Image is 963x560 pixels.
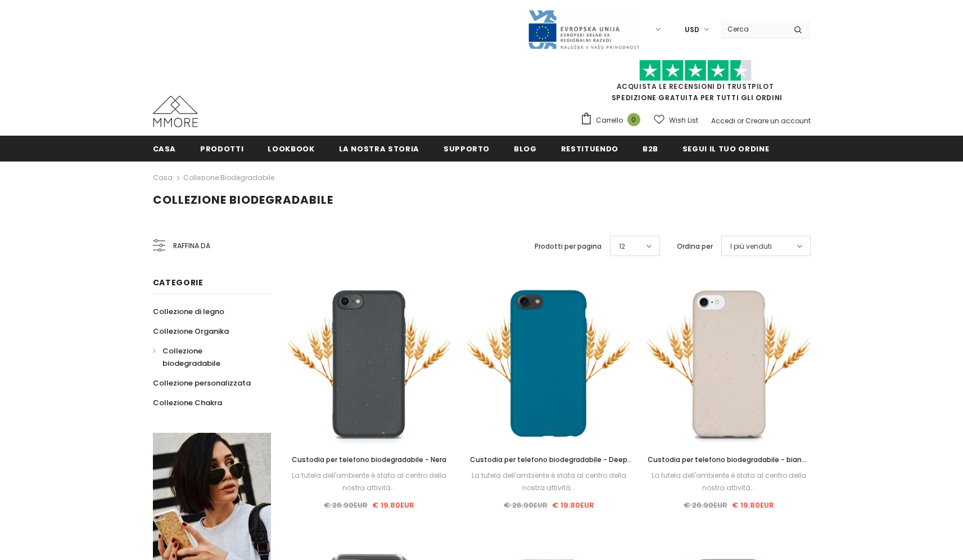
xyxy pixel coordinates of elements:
a: Accedi [711,116,735,126]
span: La nostra storia [339,144,419,154]
span: Blog [514,144,537,154]
span: Custodia per telefono biodegradabile - Nera [292,455,446,464]
a: Blog [514,136,537,161]
span: Carrello [596,115,623,126]
a: Collezione Organika [153,321,229,341]
span: € 19.80EUR [372,500,414,510]
span: Casa [153,144,177,154]
a: Lookbook [268,136,314,161]
span: Custodia per telefono biodegradabile - Deep Sea Blue [470,455,632,477]
div: La tutela dell'ambiente è stata al centro della nostra attività... [288,469,451,494]
a: Casa [153,136,177,161]
a: Prodotti [200,136,243,161]
a: Creare un account [745,116,811,126]
span: Collezione di legno [153,306,224,317]
span: Collezione personalizzata [153,378,251,388]
span: € 26.90EUR [324,500,368,510]
span: Wish List [669,115,698,126]
a: Collezione Chakra [153,393,222,413]
img: Fidati di Pilot Stars [639,60,752,82]
a: B2B [643,136,658,161]
span: € 19.80EUR [732,500,774,510]
span: 0 [627,113,640,126]
label: Prodotti per pagina [535,241,602,252]
span: SPEDIZIONE GRATUITA PER TUTTI GLI ORDINI [580,65,811,102]
a: Segui il tuo ordine [682,136,769,161]
input: Search Site [721,21,785,37]
span: € 19.80EUR [552,500,594,510]
span: or [737,116,744,126]
a: Collezione biodegradabile [153,341,259,373]
span: I più venduti [730,241,772,252]
span: Collezione biodegradabile [162,346,220,369]
span: supporto [444,144,490,154]
a: Custodia per telefono biodegradabile - Nera [288,454,451,466]
a: Collezione biodegradabile [183,173,274,182]
span: Categorie [153,277,204,288]
a: Casa [153,171,173,185]
div: La tutela dell'ambiente è stata al centro della nostra attività... [467,469,630,494]
span: Collezione Chakra [153,397,222,408]
span: Collezione biodegradabile [153,192,333,208]
a: Custodia per telefono biodegradabile - Deep Sea Blue [467,454,630,466]
span: € 26.90EUR [504,500,548,510]
a: Wish List [654,110,698,130]
span: Segui il tuo ordine [682,144,769,154]
span: B2B [643,144,658,154]
a: La nostra storia [339,136,419,161]
a: Acquista le recensioni di TrustPilot [617,82,774,91]
span: Restituendo [561,144,618,154]
span: Prodotti [200,144,243,154]
a: Javni Razpis [527,24,640,34]
span: Collezione Organika [153,326,229,337]
div: La tutela dell'ambiente è stata al centro della nostra attività... [647,469,810,494]
span: Raffina da [173,240,210,252]
img: Javni Razpis [527,9,640,50]
a: Carrello 0 [580,112,646,129]
a: Restituendo [561,136,618,161]
img: Casi MMORE [153,96,198,127]
span: 12 [619,241,625,252]
a: Collezione personalizzata [153,373,251,393]
label: Ordina per [677,241,713,252]
a: Collezione di legno [153,302,224,321]
a: supporto [444,136,490,161]
span: Custodia per telefono biodegradabile - bianco naturale [648,455,810,477]
span: € 26.90EUR [684,500,727,510]
span: Lookbook [268,144,314,154]
a: Custodia per telefono biodegradabile - bianco naturale [647,454,810,466]
span: USD [685,24,699,35]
